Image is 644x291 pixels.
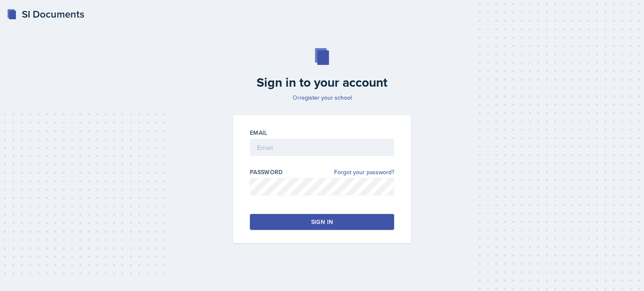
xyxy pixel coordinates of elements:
[228,93,416,102] p: Or
[228,75,416,90] h2: Sign in to your account
[250,214,394,230] button: Sign in
[250,139,394,156] input: Email
[250,168,283,176] label: Password
[334,168,394,177] a: Forgot your password?
[250,129,267,137] label: Email
[311,218,333,226] div: Sign in
[299,93,352,102] a: register your school
[7,7,84,22] a: SI Documents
